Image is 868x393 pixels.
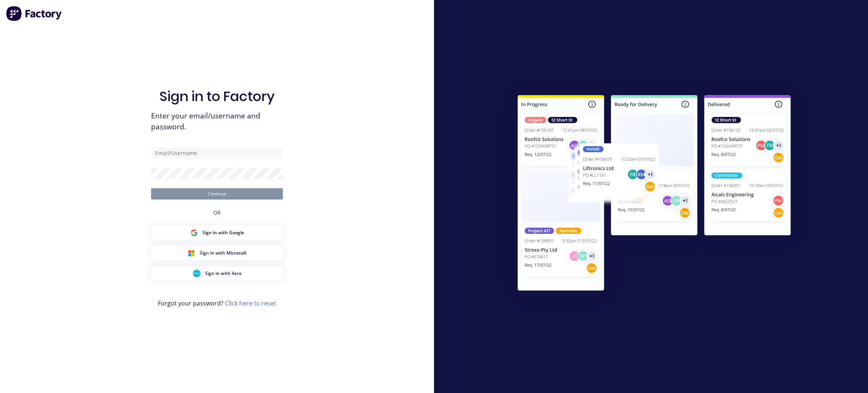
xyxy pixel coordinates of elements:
[188,249,195,257] img: Microsoft Sign in
[151,246,283,260] button: Microsoft Sign inSign in with Microsoft
[151,111,283,132] span: Enter your email/username and password.
[225,299,276,307] a: Click here to reset
[151,226,283,240] button: Google Sign inSign in with Google
[501,80,807,309] img: Sign in
[159,88,275,104] h1: Sign in to Factory
[151,266,283,281] button: Xero Sign inSign in with Xero
[6,6,63,21] img: Factory
[193,270,200,277] img: Xero Sign in
[205,270,241,277] span: Sign in with Xero
[200,250,247,256] span: Sign in with Microsoft
[190,229,198,236] img: Google Sign in
[151,147,283,159] input: Email/Username
[202,229,244,236] span: Sign in with Google
[158,299,276,308] span: Forgot your password?
[151,188,283,200] button: Continue
[213,200,221,226] div: OR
